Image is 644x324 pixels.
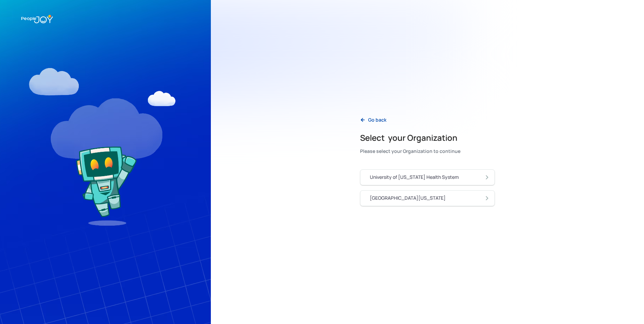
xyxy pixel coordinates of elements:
[370,195,446,201] div: [GEOGRAPHIC_DATA][US_STATE]
[360,190,495,206] a: [GEOGRAPHIC_DATA][US_STATE]
[355,113,392,127] a: Go back
[368,117,386,123] div: Go back
[360,169,495,185] a: University of [US_STATE] Health System
[360,147,460,156] div: Please select your Organization to continue
[370,174,459,181] div: University of [US_STATE] Health System
[360,132,460,143] h2: Select your Organization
